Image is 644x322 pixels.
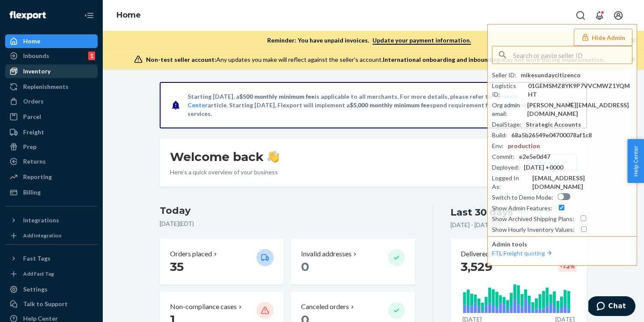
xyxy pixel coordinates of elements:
[591,7,608,24] button: Open notifications
[110,3,148,28] ol: breadcrumbs
[450,221,509,229] p: [DATE] - [DATE] ( EDT )
[492,204,552,213] div: Show Admin Features :
[170,168,279,176] p: Here’s a quick overview of your business
[23,112,41,121] div: Parcel
[160,239,284,285] button: Orders placed 35
[5,64,98,78] a: Inventory
[170,302,237,312] p: Non-compliance cases
[521,71,581,79] div: mikesundaycitizenco
[116,10,141,20] a: Home
[574,29,632,46] button: Hide Admin
[508,142,540,150] div: production
[301,259,309,274] span: 0
[23,173,52,181] div: Reporting
[5,34,98,48] a: Home
[23,67,51,76] div: Inventory
[5,125,98,139] a: Freight
[267,151,279,163] img: hand-wave emoji
[492,174,528,191] div: Logged In As :
[5,170,98,184] a: Reporting
[301,302,349,312] p: Canceled orders
[23,82,69,91] div: Replenishments
[588,296,635,318] iframe: Opens a widget where you can chat to one of our agents
[267,36,471,45] p: Reminder: You have unpaid invoices.
[528,82,632,99] div: 01GEMSMZ8YK9P7VVCMWZ1YQMHT
[301,249,352,259] p: Invalid addresses
[9,11,46,20] img: Flexport logo
[88,52,95,60] div: 1
[5,269,98,279] a: Add Fast Tag
[526,120,581,129] div: Strategic Accounts
[23,37,40,46] div: Home
[23,232,61,239] div: Add Integration
[170,149,279,164] h1: Welcome back
[170,249,212,259] p: Orders placed
[627,139,644,183] button: Help Center
[492,225,575,234] div: Show Hourly Inventory Values :
[492,131,507,140] div: Build :
[492,71,516,79] div: Seller ID :
[160,219,415,228] p: [DATE] ( EDT )
[492,152,515,161] div: Commit :
[23,52,49,60] div: Inbounds
[492,249,554,257] a: FTL Freight quoting
[23,128,44,137] div: Freight
[383,56,605,63] span: International onboarding and inbounding may not work during impersonation.
[492,163,519,172] div: Deployed :
[23,254,51,263] div: Fast Tags
[350,101,430,109] span: $5,000 monthly minimum fee
[239,93,315,100] span: $500 monthly minimum fee
[291,239,415,285] button: Invalid addresses 0
[373,36,471,45] a: Update your payment information.
[513,46,632,64] input: Search or paste seller ID
[461,249,517,259] button: Delivered orders
[23,97,44,106] div: Orders
[188,92,558,118] p: Starting [DATE], a is applicable to all merchants. For more details, please refer to this article...
[527,101,632,118] div: [PERSON_NAME][EMAIL_ADDRESS][DOMAIN_NAME]
[5,213,98,227] button: Integrations
[558,261,577,272] div: -7.2 %
[519,152,550,161] div: e2e5e0d47
[23,285,48,294] div: Settings
[23,188,41,197] div: Billing
[5,49,98,63] a: Inbounds1
[23,270,54,277] div: Add Fast Tag
[5,94,98,108] a: Orders
[524,163,563,172] div: [DATE] +0000
[450,206,513,219] div: Last 30 days
[492,215,574,223] div: Show Archived Shipping Plans :
[5,185,98,199] a: Billing
[461,259,492,274] span: 3,529
[146,55,605,64] div: Any updates you make will reflect against the seller's account.
[23,143,36,151] div: Prep
[80,7,98,24] button: Close Navigation
[5,283,98,296] a: Settings
[532,174,632,191] div: [EMAIL_ADDRESS][DOMAIN_NAME]
[5,297,98,311] button: Talk to Support
[511,131,592,140] div: 68a5b26549e04700078af1c8
[5,80,98,94] a: Replenishments
[170,259,184,274] span: 35
[610,7,627,24] button: Open account menu
[23,157,46,166] div: Returns
[5,155,98,168] a: Returns
[5,110,98,124] a: Parcel
[492,82,524,99] div: Logistics ID :
[492,120,522,129] div: DealStage :
[146,56,216,63] span: Non-test seller account:
[572,7,589,24] button: Open Search Box
[23,300,68,308] div: Talk to Support
[5,252,98,265] button: Fast Tags
[492,240,632,249] p: Admin tools
[492,101,523,118] div: Org admin email :
[492,193,553,202] div: Switch to Demo Mode :
[23,216,59,225] div: Integrations
[160,204,415,218] h3: Today
[5,140,98,154] a: Prep
[492,142,504,150] div: Env :
[5,231,98,241] a: Add Integration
